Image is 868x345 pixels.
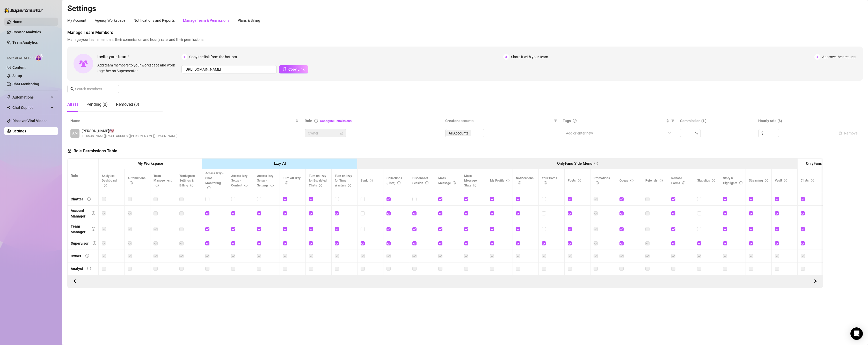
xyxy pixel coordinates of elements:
span: info-circle [314,119,318,123]
span: Turn on Izzy for Time Wasters [335,174,352,187]
span: info-circle [93,241,96,245]
span: info-circle [506,179,509,182]
img: Chat Copilot [7,106,10,109]
span: info-circle [682,181,685,184]
span: info-circle [130,181,133,184]
span: Bank [361,179,373,182]
a: Configure Permissions [320,119,352,123]
div: All (1) [67,101,78,108]
strong: OnlyFans Side Menu [557,161,592,166]
span: info-circle [348,184,351,187]
span: info-circle [453,181,456,184]
span: Creator accounts [445,118,552,124]
h5: Role Permissions Table [67,148,117,154]
span: Queue [619,179,633,182]
a: Creator Analytics [12,28,54,36]
button: Scroll Forward [71,277,79,286]
span: Analytics Dashboard [102,174,117,187]
th: Role [68,159,99,193]
th: Hourly rate ($) [755,116,833,126]
span: info-circle [92,227,95,231]
span: info-circle [397,181,400,184]
span: Chat Copilot [12,103,49,112]
span: Role [305,119,312,123]
span: Owner [308,129,343,137]
span: 1 [181,54,187,60]
span: Posts [568,179,581,182]
span: Invite your team! [97,54,181,60]
span: info-circle [712,179,715,182]
span: Automations [128,176,145,185]
span: Access Izzy - Chat Monitoring [205,171,224,190]
span: Share it with your team [511,54,548,60]
button: Remove [836,130,860,136]
span: Izzy AI Chatter [7,56,33,61]
span: Automations [12,93,49,101]
div: Open Intercom Messenger [850,327,863,340]
span: Collections (Lists) [386,176,402,185]
strong: My Workspace [137,161,163,166]
span: Promotions [594,176,610,185]
span: Story & Highlights [723,176,742,185]
span: Turn off Izzy [283,176,301,185]
span: info-circle [85,254,89,258]
img: logo-BBDzfeDw.svg [4,8,43,13]
span: info-circle [630,179,633,182]
h2: Settings [67,4,863,13]
span: filter [670,117,675,125]
a: Settings [12,129,26,133]
button: Copy Link [279,65,308,73]
span: info-circle [518,181,521,184]
button: Scroll Backward [811,277,820,286]
div: Supervisor [71,241,89,246]
span: Copy Link [288,67,304,71]
span: Name [70,118,294,124]
span: info-circle [104,184,107,187]
span: AM [72,130,78,136]
span: info-circle [271,184,274,187]
span: Chats [801,179,814,182]
div: My Account [67,18,86,23]
span: info-circle [285,181,288,184]
span: right [814,279,817,283]
span: Access Izzy Setup - Content [231,174,247,187]
span: Referrals [645,179,663,182]
span: info-circle [87,267,91,270]
span: filter [553,117,558,125]
span: info-circle [319,184,322,187]
span: lock [340,132,343,135]
span: Add team members to your workspace and work together on Supercreator. [97,62,179,74]
span: lock [67,149,71,153]
span: info-circle [244,184,247,187]
span: Release Forms [671,176,685,185]
span: Mass Message [438,176,456,185]
span: [PERSON_NAME][EMAIL_ADDRESS][PERSON_NAME][DOMAIN_NAME] [82,134,177,139]
div: Removed (0) [116,101,139,108]
span: search [70,87,74,91]
span: info-circle [544,181,547,184]
span: My Profile [490,179,509,182]
th: Commission (%) [677,116,755,126]
span: Turn on Izzy for Escalated Chats [309,174,327,187]
span: info-circle [739,181,742,184]
div: Analyst [71,266,83,272]
span: Mass Message Stats [464,174,477,187]
span: info-circle [578,179,581,182]
a: Discover Viral Videos [12,119,47,123]
span: Approve their request [822,54,857,60]
a: Team Analytics [12,40,38,44]
div: Team Manager [71,223,87,235]
span: 3 [814,54,820,60]
span: filter [554,119,557,122]
span: Statistics [697,179,715,182]
a: Chat Monitoring [12,82,39,86]
span: info-circle [811,179,814,182]
span: info-circle [596,181,599,184]
span: Disconnect Session [412,176,428,185]
div: Account Manager [71,208,87,219]
span: thunderbolt [7,95,11,99]
div: Manage Team & Permissions [183,18,229,23]
span: info-circle [594,162,598,165]
span: info-circle [92,211,95,215]
span: Access Izzy Setup - Settings [257,174,274,187]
